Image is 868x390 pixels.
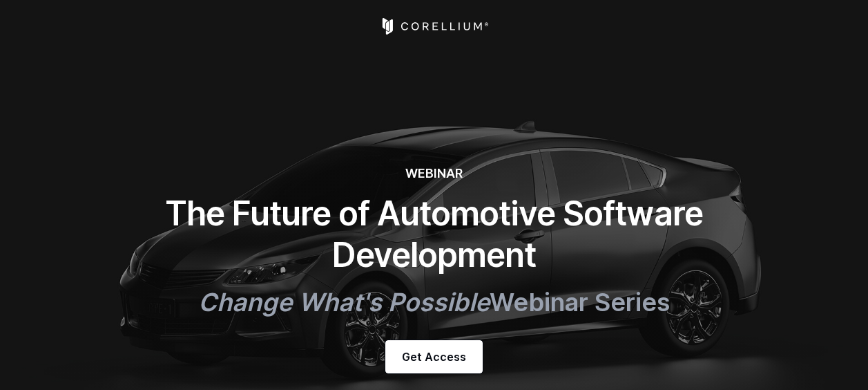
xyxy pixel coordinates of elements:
a: Corellium Home [379,18,489,35]
span: Get Access [402,349,466,365]
h1: The Future of Automotive Software Development [158,193,711,276]
a: Get Access [385,340,483,373]
h2: Webinar Series [158,287,711,318]
h6: WEBINAR [158,166,711,182]
em: Change What's Possible [198,287,490,317]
